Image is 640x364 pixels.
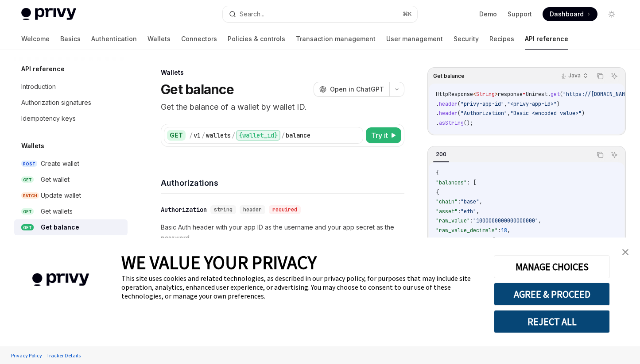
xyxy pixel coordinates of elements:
[495,91,498,98] span: >
[547,91,551,98] span: .
[21,176,34,183] span: GET
[371,130,388,141] span: Try it
[436,237,485,244] span: "display_values"
[41,190,81,201] div: Update wallet
[458,208,461,215] span: :
[622,249,628,255] img: close banner
[330,85,384,94] span: Open in ChatGPT
[507,110,510,117] span: ,
[366,127,401,143] button: Try it
[489,28,514,50] a: Recipes
[609,149,620,161] button: Ask AI
[560,91,563,98] span: (
[14,203,128,219] a: GETGet wallets
[21,28,50,50] a: Welcome
[14,235,128,251] a: GETGet transactions
[461,110,507,117] span: "Authorization"
[439,110,458,117] span: header
[243,206,262,213] span: header
[161,81,234,97] h1: Get balance
[21,192,39,199] span: PATCH
[458,198,461,205] span: :
[594,70,606,82] button: Copy the contents from the code block
[470,217,473,224] span: :
[436,217,470,224] span: "raw_value"
[494,283,610,306] button: AGREE & PROCEED
[161,101,404,113] p: Get the balance of a wallet by wallet ID.
[121,251,317,274] span: WE VALUE YOUR PRIVACY
[458,100,461,107] span: (
[161,205,207,214] div: Authorization
[281,131,285,140] div: /
[436,227,498,234] span: "raw_value_decimals"
[439,100,458,107] span: header
[403,11,412,18] span: ⌘ K
[538,217,541,224] span: ,
[14,79,128,95] a: Introduction
[473,217,538,224] span: "1000000000000000000"
[296,28,376,50] a: Transaction management
[461,198,479,205] span: "base"
[436,100,439,107] span: .
[498,91,523,98] span: response
[557,100,560,107] span: )
[473,91,476,98] span: <
[167,130,186,141] div: GET
[202,131,205,140] div: /
[436,119,439,126] span: .
[458,110,461,117] span: (
[436,169,439,176] span: {
[21,8,76,20] img: light logo
[436,198,458,205] span: "chain"
[523,91,526,98] span: =
[551,91,560,98] span: get
[121,274,481,300] div: This site uses cookies and related technologies, as described in our privacy policy, for purposes...
[286,131,310,140] div: balance
[21,161,37,167] span: POST
[236,130,280,141] div: {wallet_id}
[543,7,597,21] a: Dashboard
[479,198,482,205] span: ,
[476,91,495,98] span: String
[461,100,504,107] span: "privy-app-id"
[386,28,443,50] a: User management
[582,110,585,117] span: )
[214,206,233,213] span: string
[504,100,507,107] span: ,
[594,149,606,161] button: Copy the contents from the code block
[21,113,76,124] div: Idempotency keys
[436,110,439,117] span: .
[14,95,128,111] a: Authorization signatures
[436,91,473,98] span: HttpResponse
[555,69,592,84] button: Java
[21,81,56,92] div: Introduction
[194,131,201,140] div: v1
[14,219,128,235] a: GETGet balance
[14,156,128,172] a: POSTCreate wallet
[485,237,495,244] span: : {
[181,28,217,50] a: Connectors
[433,73,465,80] span: Get balance
[21,64,65,74] h5: API reference
[605,7,619,21] button: Toggle dark mode
[476,208,479,215] span: ,
[189,131,193,140] div: /
[14,188,128,203] a: PATCHUpdate wallet
[609,70,620,82] button: Ask AI
[525,28,568,50] a: API reference
[269,205,301,214] div: required
[507,100,557,107] span: "<privy-app-id>"
[461,208,476,215] span: "eth"
[433,149,449,160] div: 200
[44,348,83,363] a: Tracker Details
[161,222,404,243] p: Basic Auth header with your app ID as the username and your app secret as the password.
[436,189,439,196] span: {
[21,224,34,231] span: GET
[467,179,476,186] span: : [
[21,141,44,151] h5: Wallets
[41,206,73,217] div: Get wallets
[436,179,467,186] span: "balances"
[13,261,108,299] img: company logo
[501,227,507,234] span: 18
[568,72,581,79] p: Java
